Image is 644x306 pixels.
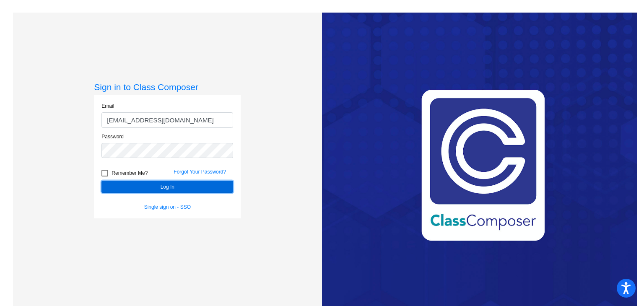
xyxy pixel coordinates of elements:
[174,169,226,175] a: Forgot Your Password?
[112,168,148,178] span: Remember Me?
[94,82,241,92] h3: Sign in to Class Composer
[101,102,114,110] label: Email
[101,133,124,140] label: Password
[101,181,233,193] button: Log In
[144,204,191,210] a: Single sign on - SSO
